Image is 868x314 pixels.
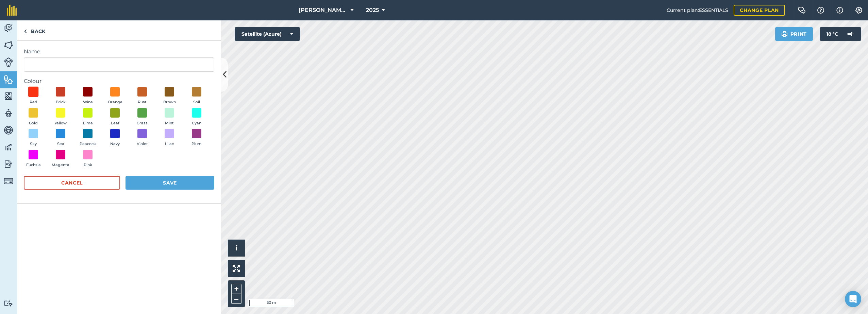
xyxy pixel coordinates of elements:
[817,7,825,14] img: A question mark icon
[4,57,13,67] img: svg+xml;base64,PD94bWwgdmVyc2lvbj0iMS4wIiBlbmNvZGluZz0idXRmLTgiPz4KPCEtLSBHZW5lcmF0b3I6IEFkb2JlIE...
[108,99,122,105] span: Orange
[17,20,52,40] a: Back
[187,87,206,105] button: Soil
[110,141,120,147] span: Navy
[126,176,214,190] button: Save
[24,77,214,85] label: Colour
[4,23,13,33] img: svg+xml;base64,PD94bWwgdmVyc2lvbj0iMS4wIiBlbmNvZGluZz0idXRmLTgiPz4KPCEtLSBHZW5lcmF0b3I6IEFkb2JlIE...
[836,6,843,14] img: svg+xml;base64,PHN2ZyB4bWxucz0iaHR0cDovL3d3dy53My5vcmcvMjAwMC9zdmciIHdpZHRoPSIxNyIgaGVpZ2h0PSIxNy...
[781,30,788,38] img: svg+xml;base64,PHN2ZyB4bWxucz0iaHR0cDovL3d3dy53My5vcmcvMjAwMC9zdmciIHdpZHRoPSIxOSIgaGVpZ2h0PSIyNC...
[734,5,785,16] a: Change plan
[827,27,838,41] span: 18 ° C
[84,162,92,168] span: Pink
[56,99,66,105] span: Brick
[191,141,202,147] span: Plum
[26,162,41,168] span: Fuchsia
[57,141,64,147] span: Sea
[78,108,97,126] button: Lime
[24,176,120,190] button: Cancel
[235,244,237,252] span: i
[233,265,240,272] img: Four arrows, one pointing top left, one top right, one bottom right and the last bottom left
[4,125,13,135] img: svg+xml;base64,PD94bWwgdmVyc2lvbj0iMS4wIiBlbmNvZGluZz0idXRmLTgiPz4KPCEtLSBHZW5lcmF0b3I6IEFkb2JlIE...
[111,120,119,126] span: Leaf
[83,120,93,126] span: Lime
[29,120,38,126] span: Gold
[775,27,813,41] button: Print
[24,48,214,56] label: Name
[844,27,857,41] img: svg+xml;base64,PD94bWwgdmVyc2lvbj0iMS4wIiBlbmNvZGluZz0idXRmLTgiPz4KPCEtLSBHZW5lcmF0b3I6IEFkb2JlIE...
[4,74,13,84] img: svg+xml;base64,PHN2ZyB4bWxucz0iaHR0cDovL3d3dy53My5vcmcvMjAwMC9zdmciIHdpZHRoPSI1NiIgaGVpZ2h0PSI2MC...
[137,141,148,147] span: Violet
[187,129,206,147] button: Plum
[820,27,861,41] button: 18 °C
[24,87,43,105] button: Red
[30,141,37,147] span: Sky
[133,87,152,105] button: Rust
[667,6,728,14] span: Current plan : ESSENTIALS
[51,87,70,105] button: Brick
[78,150,97,168] button: Pink
[138,99,147,105] span: Rust
[366,6,379,14] span: 2025
[4,300,13,307] img: svg+xml;base64,PD94bWwgdmVyc2lvbj0iMS4wIiBlbmNvZGluZz0idXRmLTgiPz4KPCEtLSBHZW5lcmF0b3I6IEFkb2JlIE...
[160,129,179,147] button: Lilac
[855,7,863,14] img: A cog icon
[4,159,13,169] img: svg+xml;base64,PD94bWwgdmVyc2lvbj0iMS4wIiBlbmNvZGluZz0idXRmLTgiPz4KPCEtLSBHZW5lcmF0b3I6IEFkb2JlIE...
[105,108,124,126] button: Leaf
[30,99,37,105] span: Red
[7,5,17,16] img: fieldmargin Logo
[24,27,27,35] img: svg+xml;base64,PHN2ZyB4bWxucz0iaHR0cDovL3d3dy53My5vcmcvMjAwMC9zdmciIHdpZHRoPSI5IiBoZWlnaHQ9IjI0Ii...
[845,291,861,307] div: Open Intercom Messenger
[24,150,43,168] button: Fuchsia
[51,129,70,147] button: Sea
[187,108,206,126] button: Cyan
[80,141,96,147] span: Peacock
[165,120,174,126] span: Mint
[78,87,97,105] button: Wine
[193,99,200,105] span: Soil
[299,6,348,14] span: [PERSON_NAME] Farm Life
[231,294,241,304] button: –
[4,91,13,101] img: svg+xml;base64,PHN2ZyB4bWxucz0iaHR0cDovL3d3dy53My5vcmcvMjAwMC9zdmciIHdpZHRoPSI1NiIgaGVpZ2h0PSI2MC...
[105,129,124,147] button: Navy
[24,108,43,126] button: Gold
[54,120,67,126] span: Yellow
[51,150,70,168] button: Magenta
[4,142,13,152] img: svg+xml;base64,PD94bWwgdmVyc2lvbj0iMS4wIiBlbmNvZGluZz0idXRmLTgiPz4KPCEtLSBHZW5lcmF0b3I6IEFkb2JlIE...
[235,27,300,41] button: Satellite (Azure)
[160,108,179,126] button: Mint
[24,129,43,147] button: Sky
[133,108,152,126] button: Grass
[228,240,245,257] button: i
[133,129,152,147] button: Violet
[4,40,13,50] img: svg+xml;base64,PHN2ZyB4bWxucz0iaHR0cDovL3d3dy53My5vcmcvMjAwMC9zdmciIHdpZHRoPSI1NiIgaGVpZ2h0PSI2MC...
[231,284,241,294] button: +
[52,162,69,168] span: Magenta
[4,108,13,118] img: svg+xml;base64,PD94bWwgdmVyc2lvbj0iMS4wIiBlbmNvZGluZz0idXRmLTgiPz4KPCEtLSBHZW5lcmF0b3I6IEFkb2JlIE...
[798,7,806,14] img: Two speech bubbles overlapping with the left bubble in the forefront
[4,176,13,186] img: svg+xml;base64,PD94bWwgdmVyc2lvbj0iMS4wIiBlbmNvZGluZz0idXRmLTgiPz4KPCEtLSBHZW5lcmF0b3I6IEFkb2JlIE...
[163,99,176,105] span: Brown
[165,141,174,147] span: Lilac
[105,87,124,105] button: Orange
[78,129,97,147] button: Peacock
[192,120,201,126] span: Cyan
[137,120,148,126] span: Grass
[160,87,179,105] button: Brown
[83,99,93,105] span: Wine
[51,108,70,126] button: Yellow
